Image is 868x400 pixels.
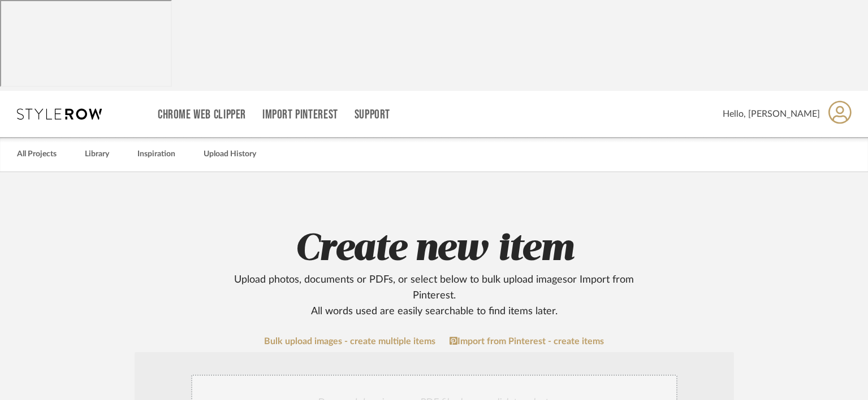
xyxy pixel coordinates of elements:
div: Upload photos, documents or PDFs, or select below to bulk upload images or Import from Pinterest ... [213,272,655,319]
a: Inspiration [137,147,175,162]
a: Library [85,147,109,162]
a: Upload History [204,147,256,162]
span: Hello, [PERSON_NAME] [723,107,820,121]
a: Support [355,110,390,120]
h2: Create new item [74,227,794,319]
a: Bulk upload images - create multiple items [264,337,435,346]
a: Chrome Web Clipper [158,110,246,120]
a: Import from Pinterest - create items [450,336,604,346]
a: Import Pinterest [262,110,338,120]
a: All Projects [17,147,57,162]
